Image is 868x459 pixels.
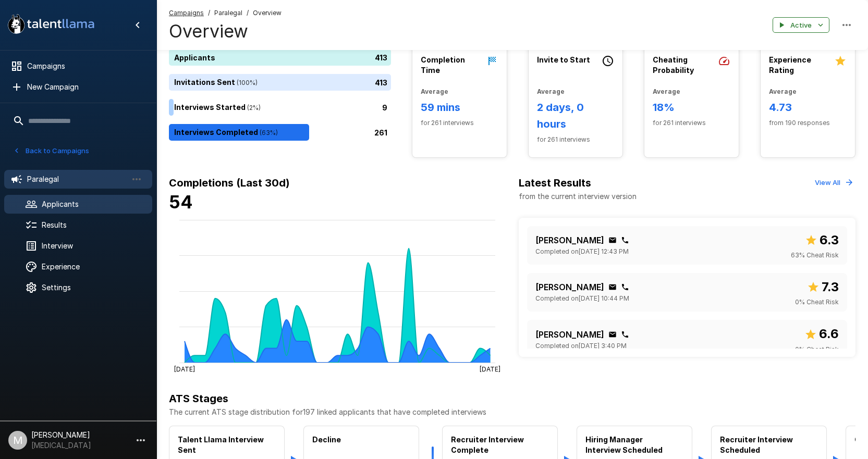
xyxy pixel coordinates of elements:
b: 54 [169,191,193,213]
b: Decline [312,435,341,444]
h6: 18% [653,99,730,116]
tspan: [DATE] [174,365,195,373]
div: Click to copy [621,236,629,244]
b: Average [421,88,448,95]
span: Overview [253,8,282,18]
b: 7.3 [822,279,839,294]
span: Completed on [DATE] 12:43 PM [535,246,629,257]
b: Recruiter Interview Complete [451,435,524,454]
p: 413 [375,52,387,63]
b: Hiring Manager Interview Scheduled [585,435,663,454]
b: Average [769,88,797,95]
b: Invite to Start [537,55,590,64]
span: Overall score out of 10 [804,324,839,344]
span: for 261 interviews [653,118,730,128]
p: The current ATS stage distribution for 197 linked applicants that have completed interviews [169,407,855,417]
b: Talent Llama Interview Sent [178,435,264,454]
span: / [247,8,249,18]
b: Completion Time [421,55,465,75]
p: 413 [375,77,387,88]
span: / [208,8,210,18]
span: 0 % Cheat Risk [795,297,839,307]
div: Click to copy [608,283,617,291]
b: Completions (Last 30d) [169,177,290,189]
b: ATS Stages [169,392,228,405]
p: 9 [382,102,387,113]
p: [PERSON_NAME] [535,328,604,341]
b: Cheating Probability [653,55,694,75]
p: [PERSON_NAME] [535,281,604,293]
b: Experience Rating [769,55,811,75]
div: Click to copy [621,283,629,291]
b: Recruiter Interview Scheduled [720,435,793,454]
span: Overall score out of 10 [807,277,839,297]
b: 6.3 [820,232,839,247]
h6: 59 mins [421,99,498,116]
h4: Overview [169,20,282,42]
span: Overall score out of 10 [805,230,839,250]
div: Click to copy [608,236,617,244]
h6: 4.73 [769,99,847,116]
p: from the current interview version [519,191,637,202]
b: Latest Results [519,177,591,189]
span: for 261 interviews [537,134,615,145]
span: Paralegal [214,8,242,18]
span: 0 % Cheat Risk [795,344,839,355]
span: for 261 interviews [421,118,498,128]
span: Completed on [DATE] 3:40 PM [535,341,627,351]
div: Click to copy [608,330,617,339]
b: Average [537,88,565,95]
u: Campaigns [169,9,204,17]
span: Completed on [DATE] 10:44 PM [535,293,629,304]
b: Average [653,88,680,95]
div: Click to copy [621,330,629,339]
b: 6.6 [819,326,839,341]
p: 261 [374,127,387,138]
button: View All [812,175,855,191]
span: from 190 responses [769,118,847,128]
span: 63 % Cheat Risk [791,250,839,260]
tspan: [DATE] [480,365,500,373]
p: [PERSON_NAME] [535,234,604,246]
button: Active [773,17,829,33]
h6: 2 days, 0 hours [537,99,615,132]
